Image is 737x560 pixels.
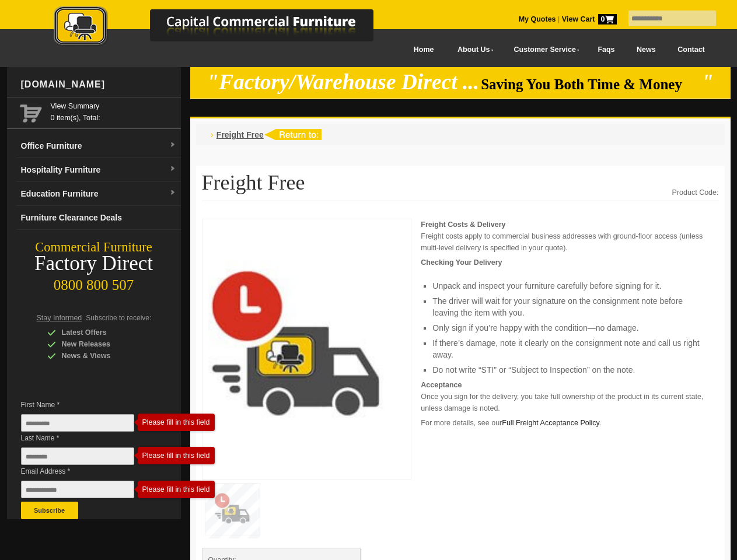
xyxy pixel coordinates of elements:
div: 0800 800 507 [7,271,181,293]
div: Please fill in this field [142,418,210,426]
span: Stay Informed [37,314,82,322]
div: Please fill in this field [142,452,210,460]
a: Capital Commercial Furniture Logo [22,6,430,52]
a: Hospitality Furnituredropdown [16,158,181,182]
img: Freight Free [208,225,383,470]
li: If there’s damage, note it clearly on the consignment note and call us right away. [432,337,707,360]
img: dropdown [169,166,176,173]
p: For more details, see our . [421,417,718,429]
a: My Quotes [519,15,556,23]
a: Customer Service [501,37,586,63]
input: First Name * [21,414,134,432]
span: First Name * [21,399,152,411]
span: Email Address * [21,466,152,477]
a: View Cart0 [560,15,616,23]
img: dropdown [169,142,176,149]
img: Capital Commercial Furniture Logo [22,6,430,48]
div: Factory Direct [7,256,181,272]
span: 0 [598,14,617,24]
em: "Factory/Warehouse Direct ... [207,70,479,94]
strong: Acceptance [421,381,462,389]
a: Education Furnituredropdown [16,182,181,206]
p: Freight costs apply to commercial business addresses with ground-floor access (unless multi-level... [421,219,718,254]
div: New Releases [47,338,158,350]
li: The driver will wait for your signature on the consignment note before leaving the item with you. [432,295,707,318]
img: dropdown [169,190,176,197]
a: Contact [666,37,715,63]
div: Please fill in this field [142,485,210,494]
strong: Freight Costs & Delivery [421,220,505,229]
li: › [211,129,214,141]
button: Subscribe [21,502,78,519]
h1: Freight Free [202,171,719,201]
a: View Summary [51,100,176,112]
li: Unpack and inspect your furniture carefully before signing for it. [432,280,707,292]
a: Freight Free [216,130,264,139]
a: Faqs [587,37,626,63]
div: Latest Offers [47,327,158,338]
span: Last Name * [21,432,152,444]
a: Office Furnituredropdown [16,134,181,158]
span: Subscribe to receive: [86,314,151,322]
input: Last Name * [21,447,134,465]
li: Do not write “STI” or “Subject to Inspection” on the note. [432,364,707,376]
em: " [701,70,714,94]
span: Saving You Both Time & Money [481,76,700,92]
div: Commercial Furniture [7,239,181,256]
strong: View Cart [562,15,617,23]
a: News [626,37,666,63]
div: Product Code: [672,187,719,198]
div: News & Views [47,350,158,362]
div: [DOMAIN_NAME] [16,67,181,102]
input: Email Address * [21,481,134,498]
a: Full Freight Acceptance Policy [502,419,599,427]
li: Only sign if you’re happy with the condition—no damage. [432,322,707,334]
p: Once you sign for the delivery, you take full ownership of the product in its current state, unle... [421,379,718,414]
a: Furniture Clearance Deals [16,206,181,230]
strong: Checking Your Delivery [421,258,502,267]
span: 0 item(s), Total: [51,100,176,122]
a: About Us [445,37,501,63]
img: return to [264,129,322,140]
